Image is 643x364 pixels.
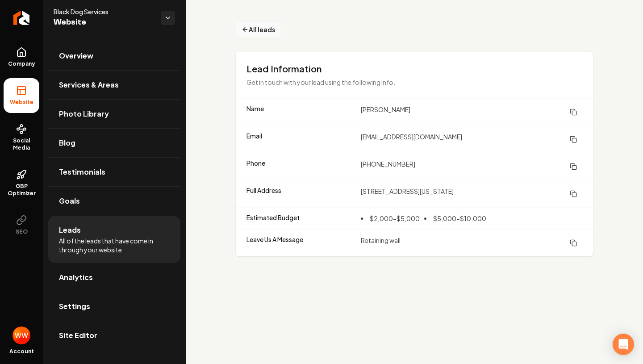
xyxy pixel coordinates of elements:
[48,71,180,99] a: Services & Areas
[361,186,582,202] dd: [STREET_ADDRESS][US_STATE]
[246,77,547,88] p: Get in touch with your lead using the following info.
[48,263,180,292] a: Analytics
[48,321,180,350] a: Site Editor
[246,186,354,202] dt: Full Address
[613,334,634,355] div: Open Intercom Messenger
[361,159,582,175] dd: [PHONE_NUMBER]
[59,138,75,148] span: Blog
[59,301,90,312] span: Settings
[4,117,39,159] a: Social Media
[59,236,170,254] span: All of the leads that have come in through your website.
[4,137,39,151] span: Social Media
[361,235,582,251] dd: Retaining wall
[54,7,154,16] span: Black Dog Services
[361,104,582,120] dd: [PERSON_NAME]
[48,129,180,157] a: Blog
[13,326,30,344] button: Open user button
[54,16,154,29] span: Website
[6,99,37,106] span: Website
[361,213,420,224] li: $2,000-$5,000
[59,50,93,61] span: Overview
[246,104,354,120] dt: Name
[249,25,275,34] span: All leads
[59,79,119,90] span: Services & Areas
[246,159,354,175] dt: Phone
[361,131,582,147] dd: [EMAIL_ADDRESS][DOMAIN_NAME]
[4,162,39,204] a: GBP Optimizer
[246,131,354,147] dt: Email
[48,42,180,70] a: Overview
[59,167,105,177] span: Testimonials
[13,11,30,25] img: Rebolt Logo
[13,326,30,344] img: Warner Wright
[59,109,109,119] span: Photo Library
[48,100,180,128] a: Photo Library
[246,213,354,224] dt: Estimated Budget
[59,272,93,283] span: Analytics
[4,60,39,67] span: Company
[59,330,97,341] span: Site Editor
[424,213,486,224] li: $5,000-$10,000
[59,196,80,206] span: Goals
[48,158,180,186] a: Testimonials
[236,21,281,38] button: All leads
[12,228,31,235] span: SEO
[246,235,354,251] dt: Leave Us A Message
[59,225,81,235] span: Leads
[4,208,39,243] button: SEO
[48,292,180,321] a: Settings
[4,183,39,197] span: GBP Optimizer
[246,63,582,75] h3: Lead Information
[4,40,39,75] a: Company
[48,187,180,215] a: Goals
[9,348,34,355] span: Account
